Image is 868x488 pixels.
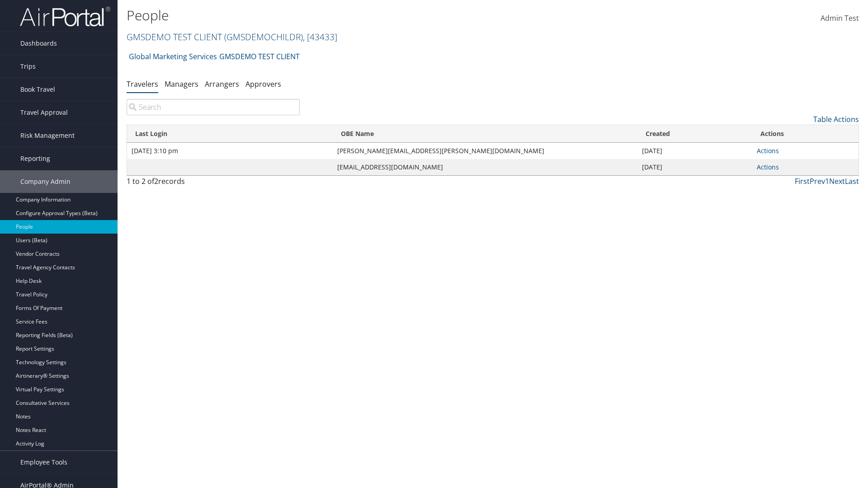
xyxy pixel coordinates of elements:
a: Prev [810,176,825,186]
td: [EMAIL_ADDRESS][DOMAIN_NAME] [333,159,637,175]
a: GMSDEMO TEST CLIENT [127,31,337,43]
a: Admin Test [821,5,859,33]
h1: People [127,6,615,25]
th: Last Login: activate to sort column ascending [127,125,333,143]
a: Managers [165,79,198,89]
img: airportal-logo.png [20,6,110,27]
a: First [795,176,810,186]
span: Admin Test [821,13,859,23]
a: Table Actions [813,114,859,124]
a: Last [845,176,859,186]
a: Approvers [245,79,281,89]
td: [DATE] 3:10 pm [127,143,333,159]
th: Actions [752,125,859,143]
div: 1 to 2 of records [127,176,300,191]
span: Reporting [20,147,50,170]
a: Next [829,176,845,186]
a: Actions [757,146,779,155]
td: [DATE] [637,159,752,175]
span: , [ 43433 ] [303,31,337,43]
span: Travel Approval [20,101,68,124]
span: Employee Tools [20,451,67,474]
span: Trips [20,55,36,78]
th: Created: activate to sort column ascending [637,125,752,143]
a: Actions [757,163,779,171]
a: 1 [825,176,829,186]
span: Book Travel [20,78,55,101]
span: 2 [154,176,158,186]
a: GMSDEMO TEST CLIENT [219,47,300,66]
a: Travelers [127,79,158,89]
a: Arrangers [205,79,239,89]
span: Risk Management [20,124,75,147]
input: Search [127,99,300,115]
span: Dashboards [20,32,57,55]
a: Global Marketing Services [129,47,217,66]
span: Company Admin [20,170,71,193]
th: OBE Name: activate to sort column ascending [333,125,637,143]
td: [PERSON_NAME][EMAIL_ADDRESS][PERSON_NAME][DOMAIN_NAME] [333,143,637,159]
span: ( GMSDEMOCHILDR ) [224,31,303,43]
td: [DATE] [637,143,752,159]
